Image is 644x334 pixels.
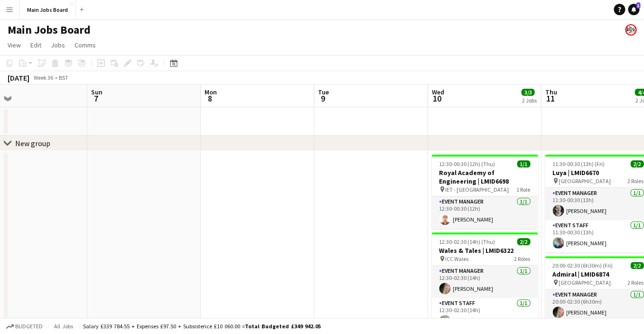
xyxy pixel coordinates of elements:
button: Budgeted [5,321,44,332]
span: 1/1 [517,160,530,167]
div: [DATE] [8,73,29,83]
span: View [8,41,21,49]
span: Total Budgeted £349 942.05 [245,323,321,330]
div: New group [15,139,50,148]
app-card-role: Event Manager1/112:30-02:30 (14h)[PERSON_NAME] [431,266,538,298]
a: Jobs [47,39,69,51]
span: 2/2 [630,160,644,167]
span: All jobs [52,323,75,330]
span: Edit [30,41,41,49]
span: 2 Roles [627,177,644,185]
div: 2 Jobs [522,97,536,104]
span: Wed [431,88,444,96]
a: 1 [628,4,639,15]
span: Jobs [51,41,65,49]
a: View [4,39,25,51]
span: Budgeted [15,323,43,330]
app-card-role: Event Manager1/112:30-00:30 (12h)[PERSON_NAME] [431,196,538,229]
span: 7 [90,93,103,104]
span: 12:30-00:30 (12h) (Thu) [439,160,495,167]
h3: Royal Academy of Engineering | LMID6698 [431,168,538,186]
span: 3/3 [521,89,534,96]
span: Mon [205,88,217,96]
span: 20:00-02:30 (6h30m) (Fri) [552,262,613,269]
span: Thu [545,88,557,96]
span: [GEOGRAPHIC_DATA] [559,177,611,185]
app-card-role: Event Staff1/112:30-02:30 (14h)[PERSON_NAME] [431,298,538,330]
a: Edit [27,39,45,51]
span: ICC Wales [445,255,468,262]
span: 11 [543,93,557,104]
span: 2 Roles [627,279,644,286]
span: 1 [636,2,640,9]
app-job-card: 12:30-00:30 (12h) (Thu)1/1Royal Academy of Engineering | LMID6698 IET - [GEOGRAPHIC_DATA]1 RoleEv... [431,155,538,229]
span: [GEOGRAPHIC_DATA] [559,279,611,286]
div: BST [59,74,68,81]
span: 11:30-00:30 (13h) (Fri) [552,160,605,167]
span: 10 [430,93,444,104]
span: 2/2 [630,262,644,269]
span: 12:30-02:30 (14h) (Thu) [439,238,495,245]
span: 2 Roles [514,255,530,262]
app-user-avatar: Alanya O'Donnell [625,24,636,36]
span: Comms [75,41,96,49]
span: IET - [GEOGRAPHIC_DATA] [445,186,509,193]
span: 8 [203,93,217,104]
app-job-card: 12:30-02:30 (14h) (Thu)2/2Wales & Tales | LMID6322 ICC Wales2 RolesEvent Manager1/112:30-02:30 (1... [431,232,538,330]
span: 1 Role [516,186,530,193]
h1: Main Jobs Board [8,23,91,37]
span: Sun [91,88,103,96]
span: Tue [318,88,329,96]
button: Main Jobs Board [19,0,76,19]
span: 2/2 [517,238,530,245]
span: 9 [317,93,329,104]
a: Comms [71,39,100,51]
span: Week 36 [31,74,55,81]
h3: Wales & Tales | LMID6322 [431,246,538,255]
div: Salary £339 784.55 + Expenses £97.50 + Subsistence £10 060.00 = [83,323,321,330]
